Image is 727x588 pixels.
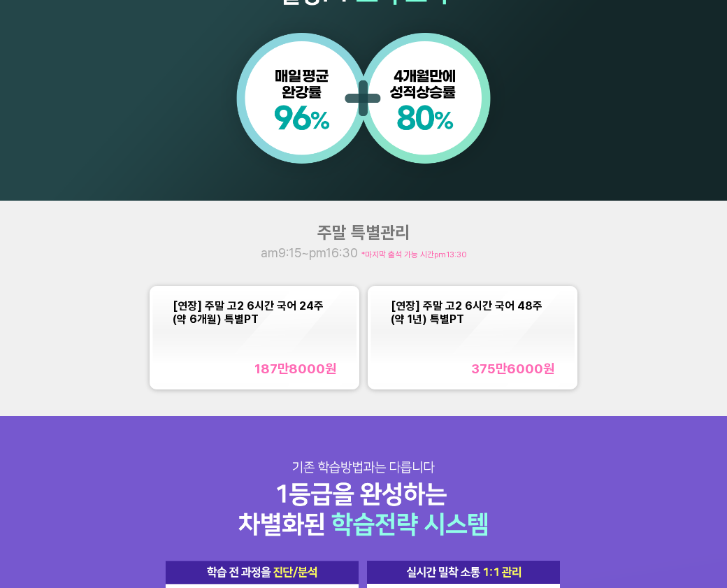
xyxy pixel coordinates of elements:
span: [연장] 주말 고2 6시간 국어 24주(약 6개월) 특별PT [173,299,324,326]
span: *마지막 출석 가능 시간 pm13:30 [361,250,467,259]
div: 375만6000 원 [471,361,554,377]
span: 주말 특별관리 [317,222,410,243]
span: am9:15~pm16:30 [261,245,361,260]
span: [연장] 주말 고2 6시간 국어 48주(약 1년) 특별PT [391,299,542,326]
div: 187만8000 원 [254,361,336,377]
